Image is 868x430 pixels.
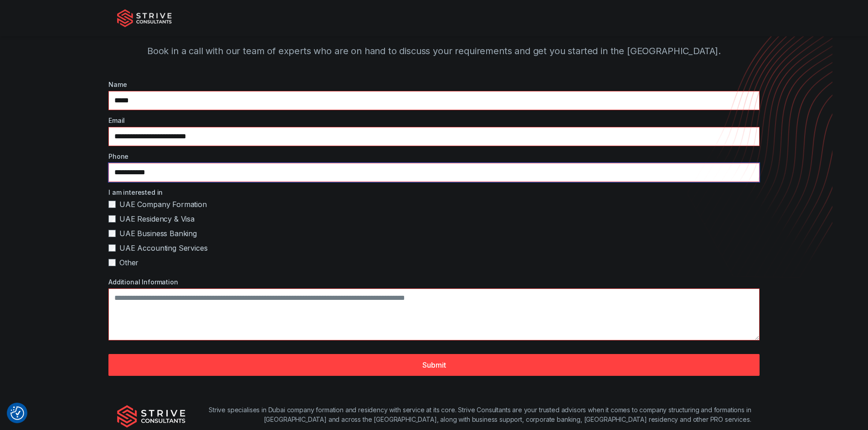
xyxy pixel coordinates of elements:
span: UAE Accounting Services [119,243,207,253]
input: UAE Company Formation [108,201,116,208]
span: Other [119,257,139,268]
img: Strive Consultants [117,9,172,27]
input: Other [108,259,116,266]
input: UAE Business Banking [108,230,116,237]
button: Consent Preferences [10,406,24,420]
input: UAE Accounting Services [108,244,116,252]
p: Book in a call with our team of experts who are on hand to discuss your requirements and get you ... [143,44,726,58]
label: I am interested in [108,187,760,197]
img: Strive Consultants [117,405,185,428]
img: Revisit consent button [10,406,24,420]
label: Name [108,80,760,89]
label: Email [108,116,760,125]
span: UAE Business Banking [119,228,197,239]
input: UAE Residency & Visa [108,215,116,223]
button: Submit [108,354,760,376]
label: Phone [108,152,760,161]
span: UAE Residency & Visa [119,213,195,224]
span: UAE Company Formation [119,199,207,210]
p: Strive specialises in Dubai company formation and residency with service at its core. Strive Cons... [185,405,751,424]
label: Additional Information [108,277,760,287]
